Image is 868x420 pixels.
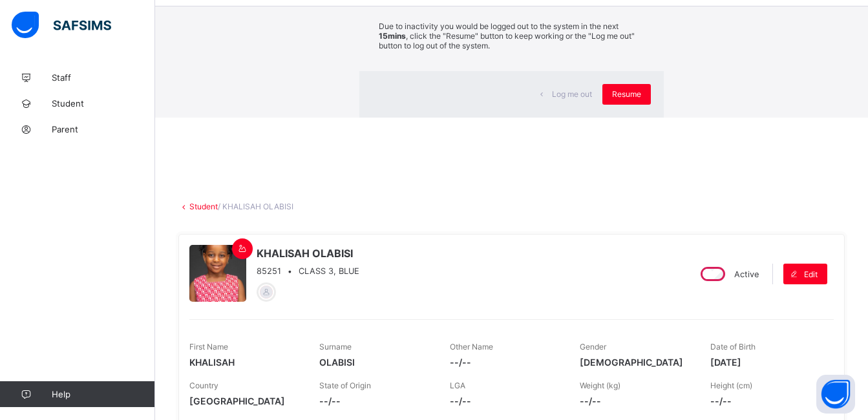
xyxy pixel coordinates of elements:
span: Help [52,389,154,399]
span: Other Name [450,342,493,352]
span: --/-- [580,395,690,406]
span: [DEMOGRAPHIC_DATA] [580,357,690,368]
span: Resume [612,89,641,99]
span: --/-- [319,395,430,406]
span: Height (cm) [710,381,752,390]
span: OLABISI [319,357,430,368]
span: KHALISAH OLABISI [257,247,359,260]
span: --/-- [450,395,560,406]
a: Student [189,202,218,211]
span: CLASS 3, BLUE [299,266,359,276]
button: Open asap [816,375,855,414]
strong: 15mins [379,31,406,41]
span: LGA [450,381,465,390]
span: Country [189,381,218,390]
span: State of Origin [319,381,371,390]
div: • [257,266,359,276]
span: KHALISAH [189,357,300,368]
span: Parent [52,124,155,134]
span: --/-- [710,395,821,406]
span: Gender [580,342,606,352]
span: Staff [52,72,155,83]
img: safsims [12,12,111,39]
span: / KHALISAH OLABISI [218,202,293,211]
span: Log me out [552,89,592,99]
span: Edit [804,269,818,279]
p: Due to inactivity you would be logged out to the system in the next , click the "Resume" button t... [379,21,644,50]
span: First Name [189,342,228,352]
span: 85251 [257,266,281,276]
span: Weight (kg) [580,381,620,390]
span: [DATE] [710,357,821,368]
span: Date of Birth [710,342,756,352]
span: Student [52,98,155,109]
span: [GEOGRAPHIC_DATA] [189,395,300,406]
span: Active [734,269,759,279]
span: Surname [319,342,352,352]
span: --/-- [450,357,560,368]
